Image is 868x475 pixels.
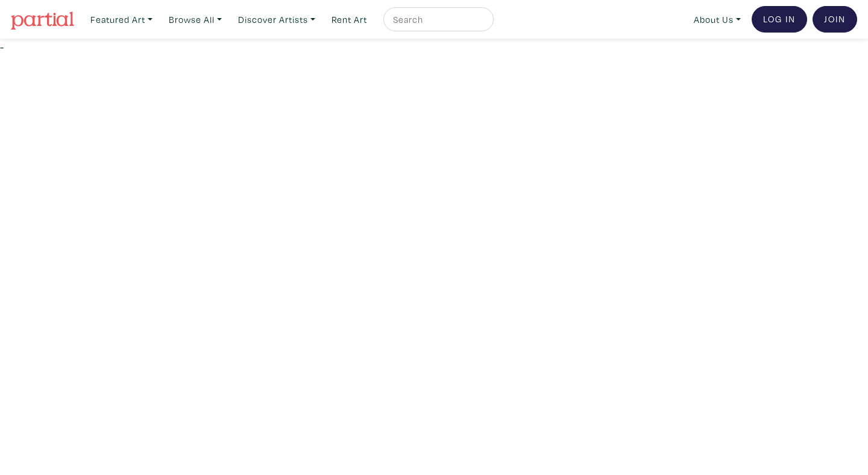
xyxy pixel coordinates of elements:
input: Search [392,12,482,27]
a: Rent Art [326,7,373,32]
a: Featured Art [85,7,158,32]
a: Discover Artists [233,7,321,32]
a: Join [813,6,857,33]
a: Browse All [163,7,227,32]
a: About Us [688,7,746,32]
a: Log In [752,6,807,33]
